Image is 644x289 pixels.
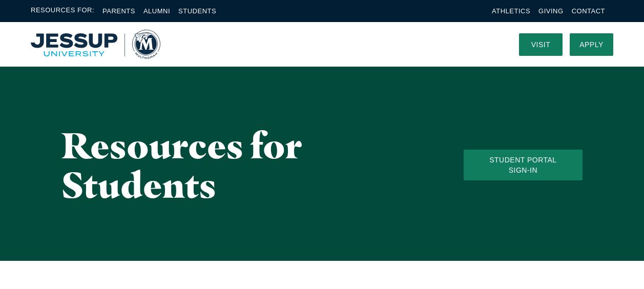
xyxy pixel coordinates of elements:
h1: Resources for Students [61,126,423,204]
a: Giving [538,7,564,15]
a: Students [178,7,216,15]
a: Apply [570,33,613,56]
a: Student Portal Sign-In [464,150,583,180]
a: Visit [519,33,563,56]
a: Contact [572,7,605,15]
a: Home [31,30,160,59]
a: Athletics [492,7,530,15]
img: Multnomah University Logo [31,30,160,59]
a: Parents [102,7,135,15]
a: Alumni [143,7,170,15]
span: Resources For: [31,5,94,17]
